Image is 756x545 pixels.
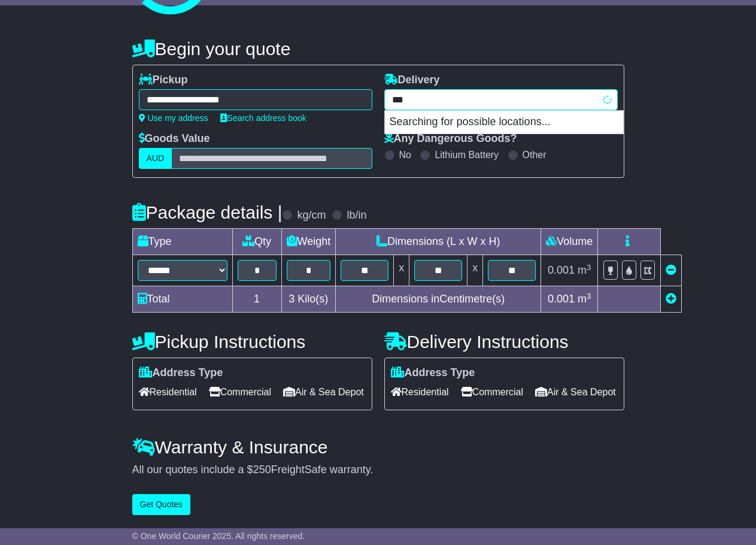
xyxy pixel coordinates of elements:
[578,293,591,305] span: m
[132,494,191,515] button: Get Quotes
[283,383,364,401] span: Air & Sea Depot
[132,332,372,352] h4: Pickup Instructions
[336,286,541,313] td: Dimensions in Centimetre(s)
[253,464,271,476] span: 250
[391,367,475,380] label: Address Type
[384,132,517,146] label: Any Dangerous Goods?
[666,293,676,305] a: Add new item
[541,229,598,255] td: Volume
[548,264,575,276] span: 0.001
[132,531,305,541] span: © One World Courier 2025. All rights reserved.
[535,383,616,401] span: Air & Sea Depot
[132,286,232,313] td: Total
[139,383,197,401] span: Residential
[666,264,676,276] a: Remove this item
[281,286,336,313] td: Kilo(s)
[391,383,449,401] span: Residential
[385,111,623,134] p: Searching for possible locations...
[139,113,208,123] a: Use my address
[209,383,271,401] span: Commercial
[132,39,624,59] h4: Begin your quote
[220,113,306,123] a: Search address book
[336,229,541,255] td: Dimensions (L x W x H)
[132,229,232,255] td: Type
[232,229,281,255] td: Qty
[139,74,188,87] label: Pickup
[587,292,591,301] sup: 3
[139,367,223,380] label: Address Type
[132,464,624,477] div: All our quotes include a $ FreightSafe warranty.
[548,293,575,305] span: 0.001
[578,264,591,276] span: m
[587,263,591,272] sup: 3
[523,149,546,161] label: Other
[435,149,499,161] label: Lithium Battery
[289,293,294,305] span: 3
[139,132,210,146] label: Goods Value
[467,255,483,286] td: x
[139,148,172,169] label: AUD
[461,383,523,401] span: Commercial
[281,229,336,255] td: Weight
[297,209,326,222] label: kg/cm
[132,437,624,457] h4: Warranty & Insurance
[384,89,618,110] typeahead: Please provide city
[132,202,283,222] h4: Package details |
[232,286,281,313] td: 1
[384,74,440,87] label: Delivery
[394,255,409,286] td: x
[384,332,624,352] h4: Delivery Instructions
[347,209,366,222] label: lb/in
[399,149,411,161] label: No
